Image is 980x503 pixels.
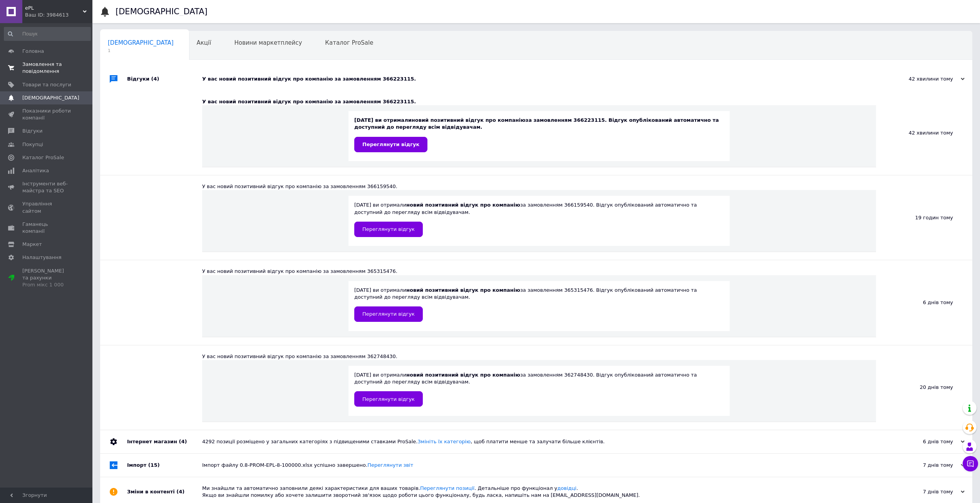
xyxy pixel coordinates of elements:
div: [DATE] ви отримали за замовленням 366159540. Відгук опублікований автоматично та доступний до пер... [354,202,724,237]
div: У вас новий позитивний відгук про компанію за замовленням 362748430. [202,353,876,360]
span: (4) [179,439,187,444]
span: Аналітика [22,167,49,174]
a: Змініть їх категорію [418,439,471,444]
span: (15) [148,462,160,468]
span: Каталог ProSale [325,39,373,46]
div: Імпорт файлу 0.8-PROM-EPL-8-100000.xlsx успішно завершено. [202,462,888,469]
div: Ми знайшли та автоматично заповнили деякі характеристики для ваших товарів. . Детальніше про функ... [202,485,888,499]
div: У вас новий позитивний відгук про компанію за замовленням 365315476. [202,268,876,275]
div: У вас новий позитивний відгук про компанію за замовленням 366223115. [202,76,888,82]
span: [DEMOGRAPHIC_DATA] [108,39,174,46]
div: 4292 позиції розміщено у загальних категоріях з підвищеними ставками ProSale. , щоб платити менше... [202,438,888,445]
span: (4) [151,76,159,82]
div: Відгуки [127,67,202,91]
span: Переглянути відгук [362,141,419,147]
div: [DATE] ви отримали за замовленням 366223115. Відгук опублікований автоматично та доступний до пер... [354,117,724,152]
input: Пошук [4,27,91,41]
span: Переглянути відгук [362,311,415,317]
span: Новини маркетплейсу [234,39,302,46]
div: Імпорт [127,454,202,477]
span: ePL [25,5,83,12]
span: Товари та послуги [22,81,71,88]
button: Чат з покупцем [963,456,978,471]
span: (4) [176,489,184,495]
span: Маркет [22,241,42,248]
span: Каталог ProSale [22,154,64,161]
div: [DATE] ви отримали за замовленням 365315476. Відгук опублікований автоматично та доступний до пер... [354,287,724,322]
div: [DATE] ви отримали за замовленням 362748430. Відгук опублікований автоматично та доступний до пер... [354,372,724,407]
span: Налаштування [22,254,62,261]
span: Управління сайтом [22,200,71,214]
a: Переглянути звіт [367,462,413,468]
span: Покупці [22,141,43,148]
a: Переглянути відгук [354,391,423,407]
span: 1 [108,48,174,54]
a: Переглянути відгук [354,137,427,152]
span: [DEMOGRAPHIC_DATA] [22,94,79,101]
a: Переглянути відгук [354,306,423,322]
div: 6 днів тому [888,438,965,445]
b: новий позитивний відгук про компанію [406,202,520,208]
a: Переглянути позиції [420,485,474,491]
span: Показники роботи компанії [22,108,71,121]
b: новий позитивний відгук про компанію [412,117,526,123]
div: 42 хвилини тому [888,76,965,82]
h1: [DEMOGRAPHIC_DATA] [116,7,208,16]
b: новий позитивний відгук про компанію [406,372,520,378]
div: 6 днів тому [876,260,972,345]
span: Відгуки [22,128,42,135]
div: 42 хвилини тому [876,91,972,175]
span: Замовлення та повідомлення [22,61,71,75]
span: Переглянути відгук [362,396,415,402]
span: Переглянути відгук [362,226,415,232]
div: 20 днів тому [876,345,972,430]
div: У вас новий позитивний відгук про компанію за замовленням 366159540. [202,183,876,190]
div: 19 годин тому [876,175,972,260]
a: Переглянути відгук [354,222,423,237]
span: Інструменти веб-майстра та SEO [22,180,71,194]
div: Інтернет магазин [127,430,202,453]
div: Ваш ID: 3984613 [25,12,92,19]
div: 7 днів тому [888,488,965,495]
a: довідці [557,485,576,491]
b: новий позитивний відгук про компанію [406,287,520,293]
span: Головна [22,48,44,55]
span: Гаманець компанії [22,221,71,235]
div: У вас новий позитивний відгук про компанію за замовленням 366223115. [202,98,876,105]
span: [PERSON_NAME] та рахунки [22,267,71,289]
span: Акції [197,39,211,46]
div: 7 днів тому [888,462,965,469]
div: Prom мікс 1 000 [22,281,71,288]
